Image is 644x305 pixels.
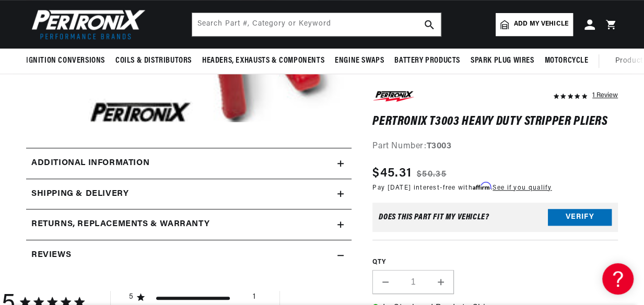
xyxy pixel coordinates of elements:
h2: Reviews [31,249,71,262]
input: Search Part #, Category or Keyword [192,13,441,36]
h1: Pertronix T3003 Heavy Duty Stripper Pliers [372,116,618,127]
span: $45.31 [372,164,412,183]
summary: Returns, Replacements & Warranty [26,209,352,240]
summary: Coils & Distributors [110,49,197,73]
a: See if you qualify - Learn more about Affirm Financing (opens in modal) [493,185,552,191]
button: search button [418,13,441,36]
div: 1 Review [592,89,618,101]
strong: T3003 [426,142,451,150]
summary: Motorcycle [539,49,593,73]
span: Affirm [473,182,491,190]
span: Add my vehicle [514,19,568,29]
summary: Additional information [26,148,352,179]
summary: Spark Plug Wires [465,49,540,73]
span: Engine Swaps [335,55,384,66]
span: Spark Plug Wires [471,55,534,66]
summary: Headers, Exhausts & Components [197,49,330,73]
summary: Engine Swaps [330,49,389,73]
span: Motorcycle [544,55,588,66]
h2: Returns, Replacements & Warranty [31,218,209,231]
a: Add my vehicle [496,13,573,36]
h2: Additional information [31,157,149,170]
span: Ignition Conversions [26,55,105,66]
summary: Ignition Conversions [26,49,110,73]
img: Pertronix [26,6,146,42]
div: Part Number: [372,140,618,154]
summary: Battery Products [389,49,465,73]
button: Verify [548,209,612,226]
span: Headers, Exhausts & Components [202,55,324,66]
summary: Shipping & Delivery [26,179,352,209]
s: $50.35 [417,168,447,181]
p: Pay [DATE] interest-free with . [372,183,552,193]
span: Battery Products [394,55,460,66]
div: Does This part fit My vehicle? [379,214,489,222]
div: 5 [129,292,134,302]
summary: Reviews [26,240,352,271]
label: QTY [372,259,618,267]
h2: Shipping & Delivery [31,187,128,201]
span: Coils & Distributors [115,55,192,66]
